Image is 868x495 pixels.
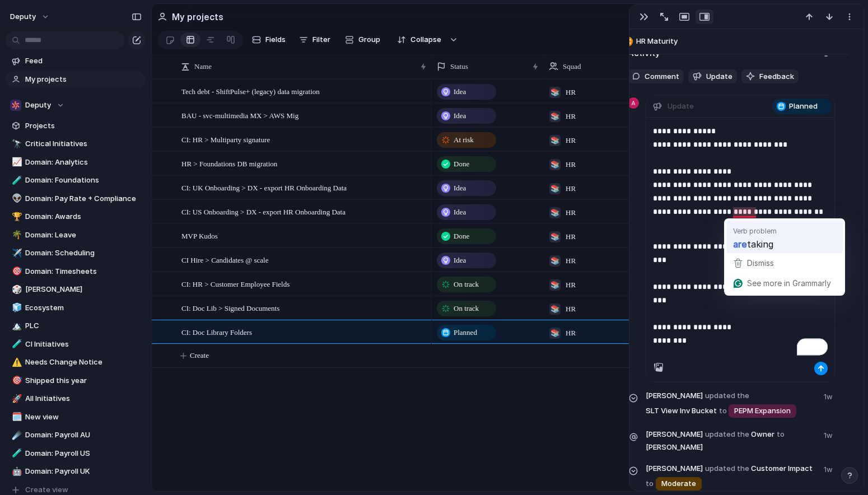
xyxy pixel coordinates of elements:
[719,405,727,417] span: to
[454,279,479,290] span: On track
[824,462,835,475] span: 1w
[25,157,142,168] span: Domain: Analytics
[25,339,142,350] span: CI Initiatives
[563,61,581,72] span: Squad
[10,11,36,22] span: deputy
[646,442,703,453] span: [PERSON_NAME]
[190,350,209,361] span: Create
[6,463,146,480] a: 🤖Domain: Payroll UK
[6,409,146,426] div: 🗓️New view
[181,181,347,194] span: CI: UK Onboarding > DX - export HR Onboarding Data
[6,245,146,261] a: ✈️Domain: Scheduling
[12,138,20,151] div: 🔭
[619,32,843,50] button: HR Maturity
[390,31,447,49] button: Collapse
[6,263,146,280] a: 🎯Domain: Timesheets
[549,303,561,315] div: 📚
[646,429,703,440] span: [PERSON_NAME]
[566,159,576,170] span: HR
[661,478,696,489] span: Moderate
[181,301,279,314] span: CI: Doc Lib > Signed Documents
[295,31,335,49] button: Filter
[6,190,146,207] div: 👽Domain: Pay Rate + Compliance
[549,231,561,242] div: 📚
[12,192,20,205] div: 👽
[12,356,20,369] div: ⚠️
[646,463,703,474] span: [PERSON_NAME]
[10,175,21,186] button: 🧪
[636,36,843,47] span: HR Maturity
[25,175,142,186] span: Domain: Foundations
[25,193,142,204] span: Domain: Pay Rate + Compliance
[6,427,146,443] a: ☄️Domain: Payroll AU
[454,327,477,338] span: Planned
[10,230,21,241] button: 🌴
[454,86,466,97] span: Idea
[10,266,21,277] button: 🎯
[6,372,146,389] a: 🎯Shipped this year
[454,158,469,170] span: Done
[549,87,561,98] div: 📚
[25,302,142,314] span: Ecosystem
[181,109,298,122] span: BAU - svc-multimedia MX > AWS Mig
[410,34,441,45] span: Collapse
[181,205,346,218] span: CI: US Onboarding > DX - export HR Onboarding Data
[454,207,466,218] span: Idea
[705,390,749,401] span: updated the
[6,281,146,298] a: 🎲[PERSON_NAME]
[12,228,20,241] div: 🌴
[248,31,290,49] button: Fields
[566,279,576,291] span: HR
[181,133,270,146] span: CI: HR > Multiparty signature
[12,410,20,423] div: 🗓️
[646,389,817,419] span: SLT View Inv Bucket
[10,429,21,441] button: ☄️
[6,118,146,134] a: Projects
[549,255,561,267] div: 📚
[12,247,20,260] div: ✈️
[10,138,21,150] button: 🔭
[454,231,469,242] span: Done
[25,320,142,331] span: PLC
[688,69,737,84] button: Update
[6,136,146,152] a: 🔭Critical Initiatives
[10,448,21,459] button: 🧪
[549,279,561,291] div: 📚
[6,208,146,225] a: 🏆Domain: Awards
[646,118,834,362] div: To enrich screen reader interactions, please activate Accessibility in Grammarly extension settings
[10,247,21,259] button: ✈️
[6,172,146,189] a: 🧪Domain: Foundations
[25,120,142,132] span: Projects
[25,138,142,150] span: Critical Initiatives
[6,300,146,316] a: 🧊Ecosystem
[6,390,146,407] a: 🚀All Initiatives
[25,284,142,295] span: [PERSON_NAME]
[12,429,20,442] div: ☄️
[25,211,142,222] span: Domain: Awards
[25,357,142,368] span: Needs Change Notice
[450,61,468,72] span: Status
[10,393,21,404] button: 🚀
[10,302,21,314] button: 🧊
[25,466,142,477] span: Domain: Payroll UK
[824,389,835,403] span: 1w
[549,207,561,218] div: 📚
[759,71,794,82] span: Feedback
[549,328,561,339] div: 📚
[549,135,561,146] div: 📚
[705,463,749,474] span: updated the
[25,55,142,67] span: Feed
[6,53,146,69] a: Feed
[566,111,576,122] span: HR
[12,447,20,460] div: 🧪
[549,159,561,170] div: 📚
[6,445,146,462] a: 🧪Domain: Payroll US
